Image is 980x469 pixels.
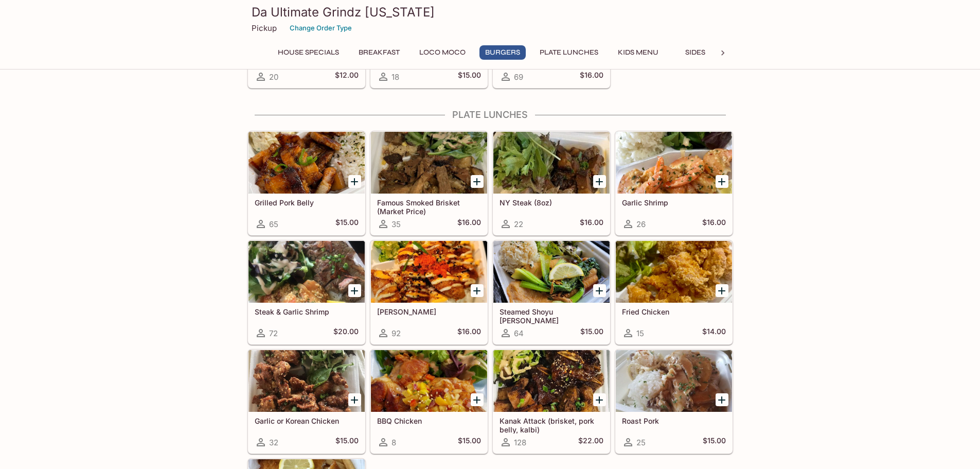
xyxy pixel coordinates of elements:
a: Roast Pork25$15.00 [615,350,733,454]
button: Add BBQ Chicken [471,393,484,406]
span: 128 [514,438,526,447]
div: Garlic or Korean Chicken [248,350,365,412]
div: Ahi Katsu [371,241,487,303]
a: Kanak Attack (brisket, pork belly, kalbi)128$22.00 [493,350,610,454]
button: Add Garlic Shrimp [716,175,728,188]
button: Plate Lunches [534,45,604,60]
button: Add Grilled Pork Belly [348,175,361,188]
span: 18 [391,72,399,82]
a: BBQ Chicken8$15.00 [370,350,488,454]
div: Roast Pork [616,350,732,412]
button: Add Famous Smoked Brisket (Market Price) [471,175,484,188]
button: Add Steamed Shoyu Ginger Fish [593,284,606,297]
div: Kanak Attack (brisket, pork belly, kalbi) [493,350,610,412]
button: Add Steak & Garlic Shrimp [348,284,361,297]
span: 92 [391,328,401,338]
h5: $16.00 [580,218,603,230]
h5: Grilled Pork Belly [255,198,359,207]
button: Breakfast [353,45,405,60]
span: 69 [514,72,523,82]
span: 20 [269,72,278,82]
button: Add Kanak Attack (brisket, pork belly, kalbi) [593,393,606,406]
button: Burgers [479,45,526,60]
span: 64 [514,328,524,338]
p: Pickup [252,23,277,33]
button: Add NY Steak (8oz) [593,175,606,188]
h5: $20.00 [333,327,359,339]
div: Steak & Garlic Shrimp [248,241,365,303]
div: Fried Chicken [616,241,732,303]
a: Garlic or Korean Chicken32$15.00 [248,350,365,454]
h5: $15.00 [458,436,481,448]
h5: $15.00 [703,436,726,448]
button: Change Order Type [285,20,357,36]
h5: [PERSON_NAME] [377,307,481,316]
button: Add Fried Chicken [716,284,728,297]
div: Grilled Pork Belly [248,132,365,194]
h5: Garlic or Korean Chicken [255,416,359,425]
h5: Roast Pork [622,416,726,425]
h5: $16.00 [457,327,481,339]
button: Loco Moco [414,45,471,60]
span: 22 [514,219,523,229]
h5: BBQ Chicken [377,416,481,425]
h5: $15.00 [458,71,481,83]
a: Steamed Shoyu [PERSON_NAME]64$15.00 [493,240,610,344]
span: 35 [391,219,401,229]
span: 15 [636,328,644,338]
h5: $12.00 [335,71,359,83]
h5: $16.00 [702,218,726,230]
div: BBQ Chicken [371,350,487,412]
button: Kids Menu [612,45,664,60]
span: 72 [269,328,278,338]
h5: $15.00 [335,436,359,448]
h5: Fried Chicken [622,307,726,316]
h5: NY Steak (8oz) [500,198,603,207]
h5: $15.00 [335,218,359,230]
h5: Kanak Attack (brisket, pork belly, kalbi) [500,416,603,433]
button: Add Garlic or Korean Chicken [348,393,361,406]
h5: $15.00 [580,327,603,339]
h4: Plate Lunches [247,109,733,120]
h5: $14.00 [702,327,726,339]
a: NY Steak (8oz)22$16.00 [493,131,610,235]
a: Grilled Pork Belly65$15.00 [248,131,365,235]
span: 26 [636,219,646,229]
a: Steak & Garlic Shrimp72$20.00 [248,240,365,344]
div: NY Steak (8oz) [493,132,610,194]
h3: Da Ultimate Grindz [US_STATE] [252,4,729,20]
h5: Garlic Shrimp [622,198,726,207]
span: 32 [269,438,278,447]
h5: $22.00 [578,436,603,448]
h5: Steamed Shoyu [PERSON_NAME] [500,307,603,324]
a: Famous Smoked Brisket (Market Price)35$16.00 [370,131,488,235]
button: Add Roast Pork [716,393,728,406]
a: [PERSON_NAME]92$16.00 [370,240,488,344]
button: House Specials [272,45,345,60]
span: 25 [636,438,646,447]
div: Famous Smoked Brisket (Market Price) [371,132,487,194]
button: Sides [672,45,719,60]
span: 65 [269,219,278,229]
span: 8 [391,438,396,447]
button: Add Ahi Katsu [471,284,484,297]
div: Steamed Shoyu Ginger Fish [493,241,610,303]
a: Garlic Shrimp26$16.00 [615,131,733,235]
h5: $16.00 [457,218,481,230]
h5: Steak & Garlic Shrimp [255,307,359,316]
a: Fried Chicken15$14.00 [615,240,733,344]
h5: $16.00 [580,71,603,83]
h5: Famous Smoked Brisket (Market Price) [377,198,481,215]
div: Garlic Shrimp [616,132,732,194]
